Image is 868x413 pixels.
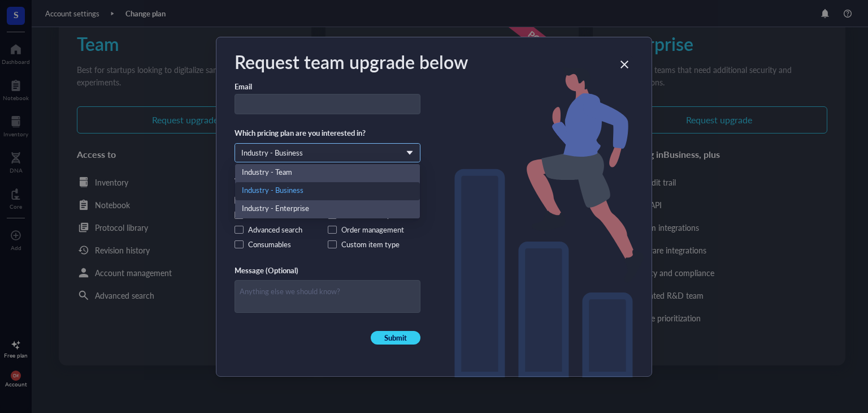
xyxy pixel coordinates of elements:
div: Consumables [248,239,291,249]
div: Advanced search [248,225,302,235]
div: Which features are important to your team? (Optional) [235,176,420,186]
div: Which pricing plan are you interested in? [235,128,420,138]
span: Close [615,58,633,71]
span: Industry - Business [241,148,411,158]
div: Message (Optional) [235,265,420,276]
div: Order management [341,225,404,235]
button: Close [615,55,633,74]
div: Industry - Team [242,167,413,179]
div: Industry - Enterprise [242,203,413,216]
div: Industry - Business [242,185,413,197]
div: Email [235,81,420,92]
div: Industry - Team [235,164,420,182]
button: Submit [371,331,420,345]
span: Submit [384,333,407,343]
div: Industry - Enterprise [235,200,420,218]
img: Upgrade plan [451,62,652,377]
div: Custom item type [341,239,400,249]
div: Industry - Business [235,182,420,200]
div: Request team upgrade below [235,55,633,68]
